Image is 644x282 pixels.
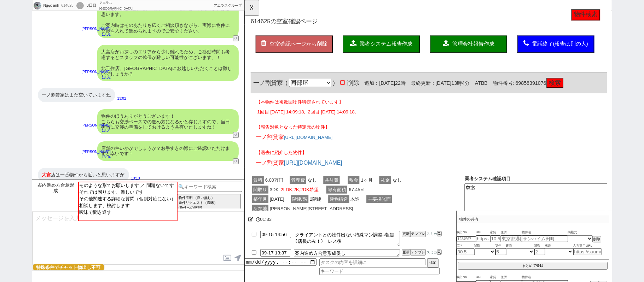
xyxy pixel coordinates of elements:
[427,258,439,268] button: 追加
[99,0,135,11] div: アエラス[GEOGRAPHIC_DATA]
[38,168,129,182] div: 店は一番物件から近いと思いますが
[42,3,59,8] div: Ngọc anh
[248,86,261,92] span: ATBB
[108,86,123,93] span: 削除
[36,200,81,208] span: 2LDK,2K,2DK希望
[476,235,490,242] input: https://suumo.jp/chintai/jnc_000022489271
[490,235,501,242] input: 10.5
[79,196,177,202] option: その他関連する詳細な質問（個別対応にない）
[82,123,111,128] p: [PERSON_NAME]
[319,268,440,275] input: キーワード
[223,44,268,50] span: 管理会社報告作成
[41,86,46,93] span: (
[8,210,25,218] span: 築年月
[293,38,376,57] button: 電話終了(報告は別の人)
[457,236,476,242] input: 1234567
[490,275,501,280] span: 家賃
[402,231,410,237] button: 更新
[233,35,239,41] button: ↺
[593,236,601,242] button: 削除
[476,230,490,235] span: URL
[173,86,242,92] span: 最終更新：[DATE]13時4分
[42,172,105,178] a: [URL][DOMAIN_NAME]
[12,38,95,57] button: 空室確認ページから削除
[474,243,495,249] span: 間取
[42,172,51,177] span: 大宮
[176,182,243,192] input: 🔍キーワード検索
[117,96,126,101] p: 13:02
[21,189,43,198] span: 6.00万円
[110,200,130,208] span: 67.45㎡
[410,231,426,237] button: テンプレ
[8,220,25,229] span: 所在地
[573,248,602,255] input: https://suumo.jp/chintai/jnc_000022489271
[25,220,118,229] span: [PERSON_NAME][STREET_ADDRESS]
[495,243,506,249] span: 築年
[12,160,384,168] p: 【過去に紹介した物件】
[145,189,157,198] span: 礼金
[90,210,112,218] span: 建物構造
[79,182,177,189] option: そのような形でお願いします ／ 問題ないです
[458,262,608,270] button: まとめて登録
[214,4,242,7] span: アエラスグループ
[506,243,534,249] span: 建物
[8,200,25,208] span: 間取り
[457,215,609,223] p: 物件の共有
[124,44,180,50] span: 業者システム報告作成
[97,45,239,81] div: 大宮店がお探しのエリアから少し離れるため、ご移動時間も考慮するとスタッフの確保が難しい可能性がございます、！ 北千住店、[GEOGRAPHIC_DATA]にお越しいただくことは難しいでしょうか？
[25,200,82,208] span: 3DK
[82,128,111,134] p: 13:04
[233,158,239,164] button: ↺
[59,3,75,8] div: 614625
[85,189,102,198] span: 共益費
[123,86,173,92] span: 追加：[DATE]22時
[260,217,272,222] span: 01:33
[522,230,568,235] span: 物件名
[177,194,241,212] button: 物件不明 （良い無し） 条件リクエスト（曖昧） (物件への感想)
[426,232,437,236] span: スミカ
[88,200,110,208] span: 専有面積
[309,44,369,50] span: 電話終了(報告は別の人)
[457,248,474,255] input: 30.5
[131,210,158,218] span: 主要採光面
[12,172,42,178] span: 一ノ割貸家
[495,248,506,255] input: 5
[534,248,545,255] input: 2
[8,189,21,198] span: 賃料
[476,275,490,280] span: URL
[82,32,111,37] p: 13:01
[6,20,390,27] h1: の空室確認ページ
[522,275,568,280] span: 物件名
[76,2,84,9] div: !
[12,117,66,124] li: 1回目 [DATE] 14:09:18,
[79,209,177,216] option: 曖昧で聞き返す
[501,275,522,280] span: 住所
[25,210,44,218] span: [DATE]
[95,86,97,93] span: )
[490,230,501,235] span: 家賃
[457,275,476,280] span: 吹出No
[573,243,602,249] span: 入力専用URL
[34,2,41,10] img: 0h-Pbfo8DCcn9PH2Tw4ZEMAD9PcRVsbittYS1tGHgWLUZzLzIpYno1HikZKR1wLTYoaiw8SngZLRpDDAUZUUmOS0gvLEh2KzE...
[426,250,437,254] span: スミカ
[351,10,382,22] button: 物件検索
[82,149,111,155] p: [PERSON_NAME]
[42,145,94,151] a: [URL][DOMAIN_NAME]
[157,189,170,198] span: なし
[50,210,69,218] span: 階建/階
[12,106,384,113] p: 【本物件は複数回物件特定されています】
[233,132,239,138] button: ↺
[66,117,121,124] li: 2回目 [DATE] 14:09:18,
[33,264,104,270] span: 特殊条件でチャット物出し不可
[9,86,41,93] span: 一ノ割貸家
[324,84,343,95] button: 検索
[36,182,76,193] span: 案内進め方合意形成
[111,189,123,198] span: 敷金
[123,189,139,198] span: 1ヶ月
[66,189,79,198] span: なし
[6,19,28,27] span: 614625
[402,249,410,255] button: 更新
[82,69,111,75] p: [PERSON_NAME]
[82,26,111,32] p: [PERSON_NAME]
[27,44,89,50] span: 空室確認ページから削除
